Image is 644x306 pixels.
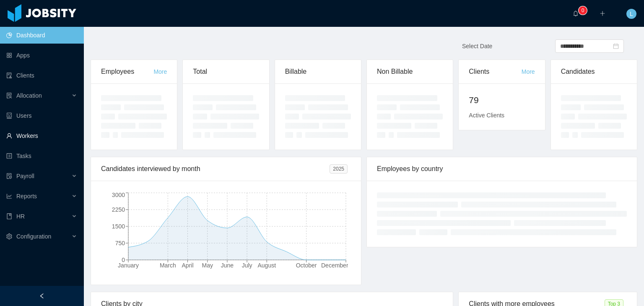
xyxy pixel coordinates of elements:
[115,240,125,246] tspan: 750
[469,60,521,83] div: Clients
[16,213,25,220] span: HR
[613,43,619,49] i: icon: calendar
[522,68,535,75] a: More
[6,47,77,64] a: icon: appstoreApps
[330,164,348,174] span: 2025
[112,223,125,230] tspan: 1500
[257,262,276,269] tspan: August
[16,193,37,200] span: Reports
[285,60,351,83] div: Billable
[6,148,77,164] a: icon: profileTasks
[6,67,77,84] a: icon: auditClients
[462,43,492,49] span: Select Date
[118,262,139,269] tspan: January
[377,157,627,181] div: Employees by country
[153,68,167,75] a: More
[101,157,330,181] div: Candidates interviewed by month
[6,213,12,219] i: icon: book
[561,60,627,83] div: Candidates
[469,112,504,119] span: Active Clients
[321,262,348,269] tspan: December
[101,60,153,83] div: Employees
[6,27,77,44] a: icon: pie-chartDashboard
[16,233,51,240] span: Configuration
[6,173,12,179] i: icon: file-protect
[579,6,587,15] sup: 0
[193,60,259,83] div: Total
[469,93,535,107] h2: 79
[242,262,252,269] tspan: July
[160,262,176,269] tspan: March
[182,262,194,269] tspan: April
[573,10,579,16] i: icon: bell
[296,262,317,269] tspan: October
[630,9,633,19] span: L
[16,173,34,179] span: Payroll
[6,107,77,124] a: icon: robotUsers
[377,60,443,83] div: Non Billable
[6,193,12,199] i: icon: line-chart
[6,93,12,99] i: icon: solution
[112,192,125,198] tspan: 3000
[112,206,125,213] tspan: 2250
[202,262,213,269] tspan: May
[122,257,125,263] tspan: 0
[6,233,12,239] i: icon: setting
[6,127,77,144] a: icon: userWorkers
[16,92,42,99] span: Allocation
[221,262,234,269] tspan: June
[600,10,605,16] i: icon: plus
